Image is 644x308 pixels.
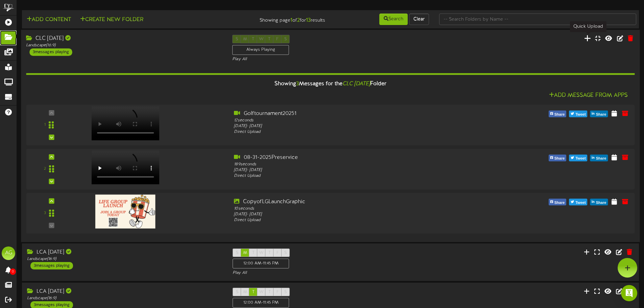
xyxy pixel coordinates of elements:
div: Landscape ( 16:9 ) [27,256,222,262]
div: Landscape ( 16:9 ) [26,43,222,48]
div: Play All [233,270,428,276]
div: 08-31-2025Preservice [234,154,477,162]
img: 01697872-48ae-4b86-ab0e-9df5ae5a642e.jpg [95,194,156,228]
button: Add Message From Apps [547,91,630,100]
span: 0 [10,268,16,275]
div: Play All [232,56,428,62]
div: LCA [DATE] [27,288,222,295]
span: S [236,251,238,255]
div: 3 messages playing [30,262,73,269]
button: Tweet [569,111,587,117]
span: T [252,251,255,255]
span: T [268,251,271,255]
span: M [243,290,247,294]
input: -- Search Folders by Name -- [439,14,636,25]
button: Share [549,111,567,117]
div: Direct Upload [234,129,477,135]
div: 12:00 AM - 11:45 PM [233,259,289,268]
div: 3 messages playing [29,48,72,56]
button: Share [549,155,567,161]
div: 12:00 AM - 11:45 PM [233,298,289,308]
div: [DATE] - [DATE] [234,167,477,173]
button: Add Content [25,16,73,24]
span: M [243,251,247,255]
span: F [277,251,279,255]
strong: 13 [306,17,311,23]
div: Direct Upload [234,217,477,223]
strong: 2 [297,17,300,23]
div: Landscape ( 16:9 ) [27,295,222,301]
span: T [252,290,255,294]
button: Share [590,155,608,161]
span: W [259,251,264,255]
span: Tweet [574,199,587,207]
button: Search [379,14,408,25]
div: CopyofLGLaunchGraphic [234,198,477,206]
span: F [277,290,279,294]
span: Share [595,199,608,207]
div: [DATE] - [DATE] [234,212,477,217]
div: [DATE] - [DATE] [234,123,477,129]
span: Tweet [574,155,587,162]
span: Share [595,155,608,162]
span: Share [595,111,608,118]
div: 12 seconds [234,118,477,123]
span: 3 [296,81,299,87]
button: Tweet [569,155,587,161]
span: S [284,290,287,294]
i: CLC [DATE] [342,81,370,87]
div: CLC [DATE] [26,35,222,43]
div: Direct Upload [234,173,477,179]
span: Share [553,111,566,118]
button: Create New Folder [78,16,145,24]
button: Share [590,111,608,117]
span: W [259,290,264,294]
button: Clear [409,14,429,25]
div: Always Playing [232,45,289,55]
div: Golftournament20251 [234,110,477,118]
strong: 1 [290,17,292,23]
div: AG [2,246,15,260]
span: T [268,290,271,294]
span: Tweet [574,111,587,118]
div: Showing Messages for the Folder [21,77,640,91]
button: Share [590,199,608,206]
span: S [284,251,287,255]
div: Showing page of for results [227,13,330,24]
button: Share [549,199,567,206]
div: 189 seconds [234,162,477,167]
div: LCA [DATE] [27,248,222,256]
div: Open Intercom Messenger [621,285,637,301]
span: Share [553,199,566,207]
div: 10 seconds [234,206,477,211]
span: Share [553,155,566,162]
button: Tweet [569,199,587,206]
span: S [236,290,238,294]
